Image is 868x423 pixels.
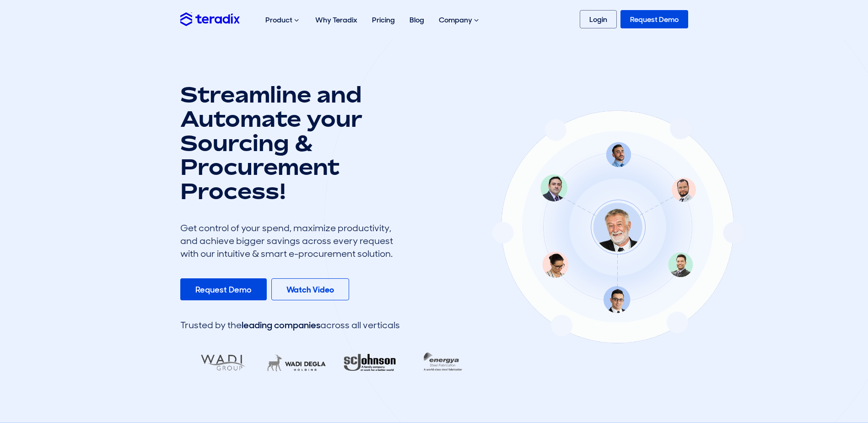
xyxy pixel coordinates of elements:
a: Pricing [365,5,402,34]
img: LifeMakers [259,348,334,378]
div: Company [431,5,488,35]
img: RA [333,348,407,378]
h1: Streamline and Automate your Sourcing & Procurement Process! [180,82,400,203]
a: Request Demo [180,278,267,300]
div: Trusted by the across all verticals [180,319,400,331]
a: Blog [402,5,431,34]
span: leading companies [242,319,320,331]
a: Request Demo [620,10,688,28]
a: Login [580,10,617,28]
img: Teradix logo [180,12,240,26]
div: Product [258,5,308,35]
b: Watch Video [286,284,334,295]
a: Watch Video [271,278,349,300]
div: Get control of your spend, maximize productivity, and achieve bigger savings across every request... [180,222,400,260]
a: Why Teradix [308,5,365,34]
